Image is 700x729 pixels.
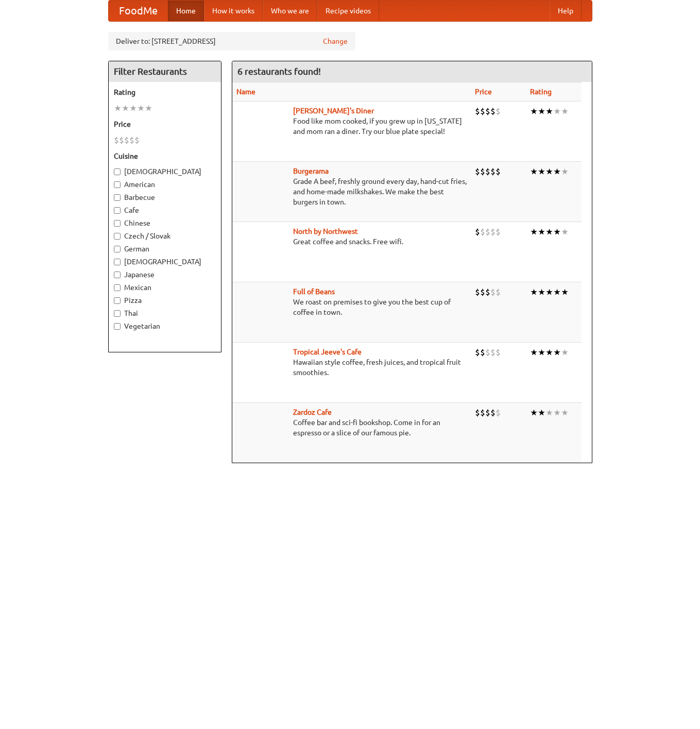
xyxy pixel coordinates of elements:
label: Czech / Slovak [114,231,216,241]
input: Thai [114,310,121,317]
input: American [114,181,121,188]
a: Recipe videos [317,1,379,21]
li: $ [480,286,485,298]
li: $ [496,347,501,358]
div: Deliver to: [STREET_ADDRESS] [108,32,355,50]
input: Barbecue [114,194,121,201]
li: ★ [530,106,538,117]
li: $ [480,347,485,358]
li: ★ [114,103,122,114]
li: ★ [561,226,569,238]
li: ★ [561,286,569,298]
input: Vegetarian [114,323,121,330]
ng-pluralize: 6 restaurants found! [237,66,321,76]
label: Mexican [114,282,216,293]
input: Czech / Slovak [114,233,121,240]
li: $ [490,286,496,298]
li: $ [485,347,490,358]
li: $ [475,106,480,117]
li: $ [134,134,140,146]
a: Home [168,1,204,21]
input: Mexican [114,284,121,291]
li: ★ [553,407,561,418]
input: [DEMOGRAPHIC_DATA] [114,168,121,175]
a: [PERSON_NAME]'s Diner [293,107,374,115]
label: Japanese [114,269,216,280]
li: ★ [545,286,553,298]
li: ★ [538,226,545,238]
a: Tropical Jeeve's Cafe [293,348,362,356]
p: Hawaiian style coffee, fresh juices, and tropical fruit smoothies. [236,357,467,378]
li: ★ [530,347,538,358]
li: $ [475,347,480,358]
li: $ [496,106,501,117]
b: Burgerama [293,167,329,175]
li: ★ [538,106,545,117]
li: ★ [545,166,553,177]
li: ★ [553,166,561,177]
label: Pizza [114,295,216,306]
li: ★ [129,103,137,114]
li: $ [490,226,496,238]
li: ★ [545,106,553,117]
li: ★ [545,226,553,238]
li: ★ [545,407,553,418]
li: ★ [545,347,553,358]
li: $ [480,166,485,177]
input: Japanese [114,272,121,278]
h4: Filter Restaurants [109,61,221,82]
li: $ [475,226,480,238]
li: $ [490,347,496,358]
li: ★ [538,407,545,418]
li: ★ [145,103,152,114]
li: ★ [538,347,545,358]
label: Chinese [114,218,216,228]
li: ★ [122,103,129,114]
li: ★ [538,286,545,298]
h5: Price [114,119,216,129]
li: $ [490,166,496,177]
li: ★ [530,286,538,298]
a: North by Northwest [293,227,358,235]
a: How it works [204,1,263,21]
li: ★ [538,166,545,177]
li: $ [485,226,490,238]
li: $ [480,106,485,117]
p: Great coffee and snacks. Free wifi. [236,236,467,247]
li: $ [485,106,490,117]
li: ★ [530,226,538,238]
label: Barbecue [114,192,216,202]
li: $ [490,407,496,418]
li: $ [485,286,490,298]
li: $ [480,407,485,418]
li: $ [129,134,134,146]
input: Pizza [114,297,121,304]
img: beans.jpg [236,286,288,338]
li: ★ [561,166,569,177]
label: German [114,244,216,254]
li: $ [475,286,480,298]
li: ★ [553,106,561,117]
li: ★ [553,286,561,298]
a: Help [550,1,582,21]
li: ★ [553,347,561,358]
li: $ [496,286,501,298]
li: $ [490,106,496,117]
p: We roast on premises to give you the best cup of coffee in town. [236,297,467,317]
a: Zardoz Cafe [293,408,332,416]
p: Grade A beef, freshly ground every day, hand-cut fries, and home-made milkshakes. We make the bes... [236,176,467,207]
li: $ [475,166,480,177]
li: $ [480,226,485,238]
img: jeeves.jpg [236,347,288,398]
h5: Rating [114,87,216,97]
a: Change [323,36,348,46]
a: Rating [530,88,552,96]
li: ★ [530,166,538,177]
input: German [114,246,121,252]
li: $ [114,134,119,146]
p: Coffee bar and sci-fi bookshop. Come in for an espresso or a slice of our famous pie. [236,417,467,438]
img: zardoz.jpg [236,407,288,459]
li: $ [485,407,490,418]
